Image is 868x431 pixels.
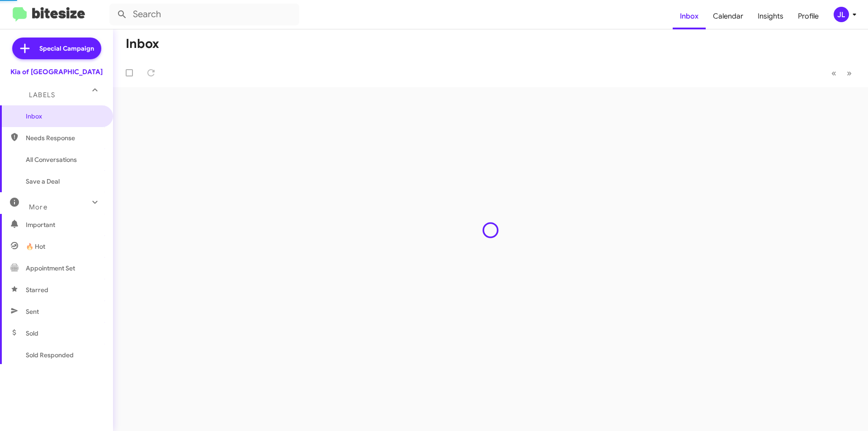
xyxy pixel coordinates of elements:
[673,3,706,29] a: Inbox
[29,91,55,99] span: Labels
[26,329,38,338] span: Sold
[26,285,48,294] span: Starred
[706,3,750,29] a: Calendar
[834,7,849,22] div: JL
[26,112,103,121] span: Inbox
[750,3,791,29] a: Insights
[39,44,94,53] span: Special Campaign
[26,264,75,273] span: Appointment Set
[826,64,842,82] button: Previous
[26,133,103,142] span: Needs Response
[841,64,857,82] button: Next
[29,203,47,211] span: More
[12,38,101,59] a: Special Campaign
[791,3,826,29] a: Profile
[26,220,103,229] span: Important
[826,64,857,82] nav: Page navigation example
[26,177,60,186] span: Save a Deal
[26,242,45,251] span: 🔥 Hot
[847,67,852,79] span: »
[826,7,858,22] button: JL
[109,4,299,25] input: Search
[26,155,77,164] span: All Conversations
[831,67,836,79] span: «
[10,67,103,76] div: Kia of [GEOGRAPHIC_DATA]
[26,307,39,316] span: Sent
[126,37,159,51] h1: Inbox
[26,350,74,360] span: Sold Responded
